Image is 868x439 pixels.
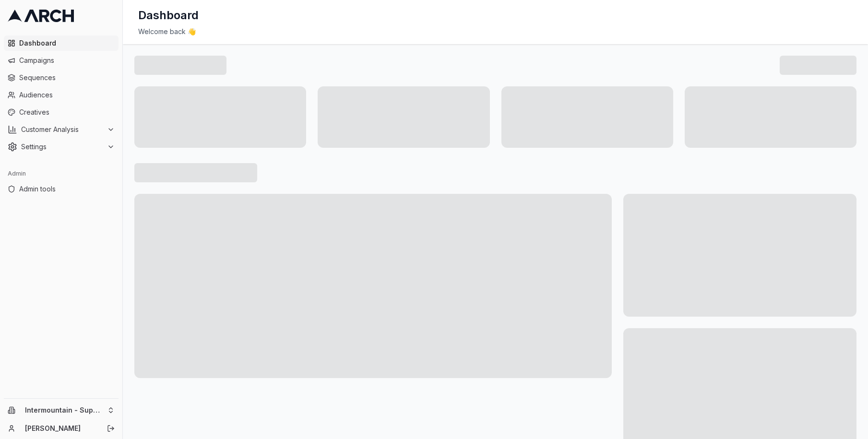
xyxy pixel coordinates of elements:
[19,56,115,65] span: Campaigns
[25,424,96,433] a: [PERSON_NAME]
[19,73,115,83] span: Sequences
[4,53,119,68] a: Campaigns
[104,422,118,435] button: Log out
[138,27,853,36] div: Welcome back 👋
[19,90,115,100] span: Audiences
[4,87,119,103] a: Audiences
[4,70,119,85] a: Sequences
[19,184,115,194] span: Admin tools
[25,406,103,415] span: Intermountain - Superior Water & Air
[4,36,119,51] a: Dashboard
[4,122,119,137] button: Customer Analysis
[4,181,119,197] a: Admin tools
[21,142,103,152] span: Settings
[21,125,103,134] span: Customer Analysis
[138,8,199,23] h1: Dashboard
[4,105,119,120] a: Creatives
[4,403,119,418] button: Intermountain - Superior Water & Air
[19,107,115,117] span: Creatives
[4,139,119,154] button: Settings
[19,38,115,48] span: Dashboard
[4,166,119,181] div: Admin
